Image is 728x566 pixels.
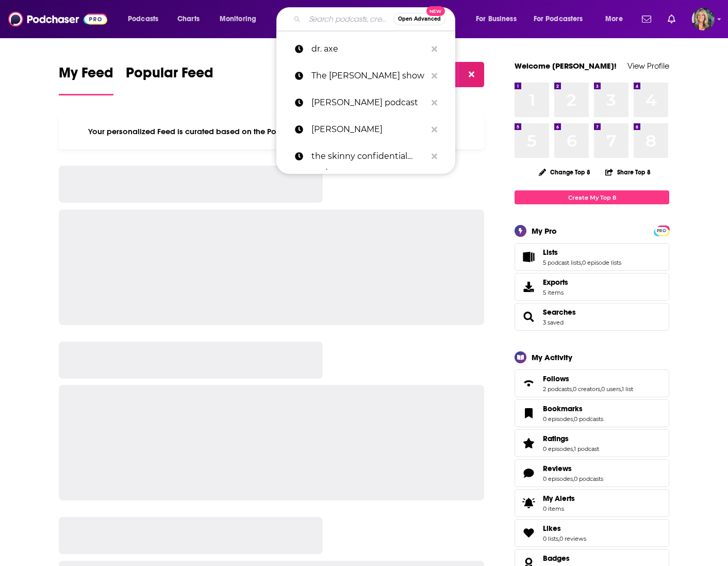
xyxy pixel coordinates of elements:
span: Ratings [515,429,669,457]
a: Likes [543,524,586,533]
span: , [573,415,574,423]
button: open menu [527,11,598,27]
span: Logged in as lisa.beech [692,8,715,30]
a: Reviews [543,464,603,473]
a: My Alerts [515,489,669,517]
a: Searches [543,308,576,317]
a: 5 podcast lists [543,259,581,266]
a: dr. axe [276,36,455,62]
a: Popular Feed [126,64,213,95]
img: User Profile [692,8,715,30]
span: My Alerts [543,494,575,503]
a: 0 users [601,385,621,393]
a: Follows [543,374,633,383]
p: dr. axe [311,36,426,62]
button: open menu [469,11,530,27]
span: Ratings [543,434,569,443]
span: More [605,12,623,26]
span: Lists [543,248,558,257]
span: , [573,475,574,482]
a: The [PERSON_NAME] show [276,62,455,89]
span: Podcasts [128,12,158,26]
a: 0 episode lists [582,259,621,266]
span: Bookmarks [543,404,583,413]
p: The ramsey show [311,62,426,89]
span: , [573,445,574,452]
a: Show notifications dropdown [664,10,680,28]
a: Bookmarks [543,404,603,413]
a: 1 list [622,385,633,393]
p: dave ramsey [311,116,426,143]
a: 0 reviews [559,535,586,542]
a: 0 creators [573,385,600,393]
div: Search podcasts, credits, & more... [286,7,465,31]
a: Create My Top 8 [515,190,669,204]
span: , [600,385,601,393]
span: Charts [177,12,200,26]
a: 0 lists [543,535,558,542]
img: Podchaser - Follow, Share and Rate Podcasts [8,9,107,29]
a: Searches [518,310,539,324]
a: Follows [518,376,539,391]
a: [PERSON_NAME] [276,116,455,143]
a: PRO [655,227,668,234]
span: Popular Feed [126,64,213,88]
a: the skinny confidential podcast [276,143,455,170]
a: Exports [515,273,669,301]
span: Searches [515,303,669,331]
span: Likes [515,519,669,547]
a: 0 episodes [543,445,573,452]
button: Change Top 8 [533,166,597,179]
span: Reviews [543,464,572,473]
a: Lists [543,248,621,257]
span: Exports [543,278,568,287]
span: Lists [515,243,669,271]
a: View Profile [627,61,669,71]
span: , [621,385,622,393]
span: , [572,385,573,393]
span: My Alerts [518,496,539,510]
a: Bookmarks [518,406,539,421]
div: My Activity [532,352,572,362]
a: Welcome [PERSON_NAME]! [515,61,617,71]
a: Ratings [518,436,539,450]
button: Show profile menu [692,8,715,30]
input: Search podcasts, credits, & more... [305,11,393,27]
div: Your personalized Feed is curated based on the Podcasts, Creators, Users, and Lists that you Follow. [59,114,484,149]
span: For Podcasters [534,12,583,26]
span: Badges [543,554,570,563]
span: Exports [518,280,539,294]
a: Charts [171,11,206,27]
div: My Pro [532,226,557,236]
span: PRO [655,227,668,235]
a: Show notifications dropdown [638,10,655,28]
span: , [581,259,582,266]
p: the skinny confidential podcast [311,143,426,170]
span: Open Advanced [398,17,441,22]
button: Open AdvancedNew [393,13,445,25]
span: For Business [476,12,517,26]
span: Monitoring [220,12,256,26]
span: Likes [543,524,561,533]
span: 5 items [543,289,568,296]
a: Likes [518,526,539,540]
button: open menu [212,11,270,27]
button: open menu [121,11,172,27]
button: Share Top 8 [605,162,651,182]
button: open menu [598,11,636,27]
a: Badges [543,554,574,563]
p: dave ramsey podcast [311,89,426,116]
a: Lists [518,250,539,264]
span: Bookmarks [515,399,669,427]
a: My Feed [59,64,113,95]
span: Follows [543,374,569,383]
a: Ratings [543,434,599,443]
a: 0 episodes [543,475,573,482]
span: 0 items [543,505,575,512]
span: , [558,535,559,542]
a: [PERSON_NAME] podcast [276,89,455,116]
a: 1 podcast [574,445,599,452]
a: 2 podcasts [543,385,572,393]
